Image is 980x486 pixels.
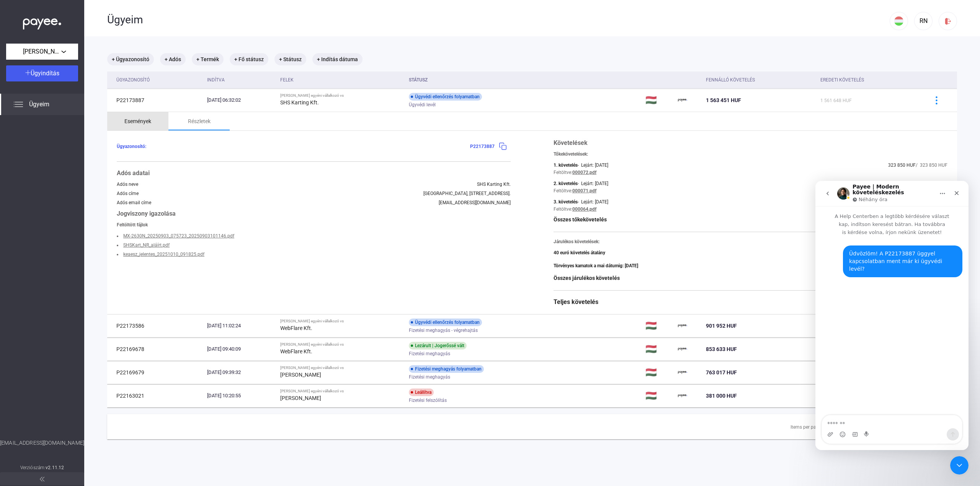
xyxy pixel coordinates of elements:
img: payee-logo [678,368,687,377]
strong: [PERSON_NAME] [280,395,321,401]
span: 901 952 HUF [706,323,737,329]
mat-chip: + Státusz [274,53,306,65]
strong: WebFlare Kft. [280,348,312,354]
a: MX-2630N_20250903_075723_20250903101146.pdf [123,233,234,239]
div: Jogviszony igazolása [117,209,511,218]
span: 853 633 HUF [706,346,737,352]
span: [PERSON_NAME] egyéni vállalkozó [23,47,61,56]
div: Összes járulékos követelés [554,274,620,283]
span: / 323 850 HUF [916,163,947,168]
td: P22169679 [107,361,204,384]
div: 2. követelés [554,181,578,186]
div: - Lejárt: [DATE] [578,163,608,168]
strong: [PERSON_NAME] [280,372,321,378]
iframe: Intercom live chat [950,456,969,475]
div: Feltöltött fájlok [117,222,511,228]
div: [PERSON_NAME] egyéni vállalkozó vs [280,342,403,347]
a: keaesz_jelentes_20251010_091825.pdf [123,252,204,257]
td: 🇭🇺 [642,361,675,384]
div: [DATE] 10:20:55 [207,392,274,400]
img: HU [894,16,903,26]
div: 40 euró követelés átalány [554,250,605,255]
div: Ügyeim [107,13,890,26]
span: Ügyeim [29,100,49,109]
mat-chip: + Indítás dátuma [312,53,363,65]
mat-chip: + Termék [192,53,224,65]
div: [PERSON_NAME] egyéni vállalkozó vs [280,319,403,323]
button: [PERSON_NAME] egyéni vállalkozó [6,44,78,60]
span: 1 563 451 HUF [706,97,741,103]
th: Státusz [406,72,642,89]
div: Adós adatai [117,169,511,178]
img: payee-logo [678,96,687,105]
a: 000072.pdf [572,170,596,175]
td: P22173887 [107,89,204,112]
div: Összes tőkekövetelés [554,216,607,225]
div: Feltöltve: [554,206,572,212]
button: copy-blue [495,138,511,154]
span: P22173887 [470,144,495,149]
img: white-payee-white-dot.svg [23,14,61,30]
img: payee-logo [678,391,687,400]
div: Ügyvédi ellenőrzés folyamatban [409,319,482,326]
div: Indítva [207,75,274,85]
td: 🇭🇺 [642,384,675,407]
img: copy-blue [499,142,507,150]
div: Ügyazonosító [116,75,201,85]
div: Adós neve [117,182,138,187]
button: RN [914,12,933,30]
img: payee-logo [678,345,687,354]
img: plus-white.svg [25,70,31,75]
div: Törvényes kamatok a mai dátumig: [DATE] [554,263,638,268]
div: Részletek [188,117,211,126]
strong: v2.11.12 [46,465,64,470]
span: 323 850 HUF [888,163,916,168]
div: Fennálló követelés [706,75,814,85]
span: Fizetési felszólítás [409,396,447,405]
img: arrow-double-left-grey.svg [40,477,44,481]
div: Ügyvédi ellenőrzés folyamatban [409,93,482,101]
mat-chip: + Adós [160,53,186,65]
div: [DATE] 09:39:32 [207,369,274,376]
img: payee-logo [678,321,687,330]
span: Ügyindítás [31,70,59,77]
div: Járulékos követelések: [554,239,947,244]
div: Adós címe [117,191,139,196]
div: - Lejárt: [DATE] [578,199,608,205]
div: Események [124,117,151,126]
td: 🇭🇺 [642,89,675,112]
div: Felek [280,75,403,85]
div: Feltöltve: [554,188,572,193]
div: 1. követelés [554,163,578,168]
span: 1 561 648 HUF [820,98,852,103]
img: more-blue [933,96,941,104]
mat-chip: + Ügyazonosító [107,53,154,65]
div: Fennálló követelés [706,75,755,85]
div: [PERSON_NAME] egyéni vállalkozó vs [280,389,403,393]
div: [PERSON_NAME] egyéni vállalkozó vs [280,93,403,98]
button: logout-red [939,12,957,30]
div: Teljes követelés [554,297,598,307]
div: Feltöltve: [554,170,572,175]
div: Items per page: [791,423,822,432]
a: 000071.pdf [572,188,596,193]
div: [EMAIL_ADDRESS][DOMAIN_NAME] [439,200,511,205]
div: Adós email címe [117,200,151,205]
div: [GEOGRAPHIC_DATA], [STREET_ADDRESS]. [423,191,511,196]
button: Ügyindítás [6,65,78,81]
span: 381 000 HUF [706,393,737,399]
span: Fizetési meghagyás [409,349,450,358]
img: logout-red [944,17,952,25]
div: Leállítva [409,388,434,396]
span: Ügyvédi levél [409,100,436,109]
img: list.svg [14,100,23,109]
